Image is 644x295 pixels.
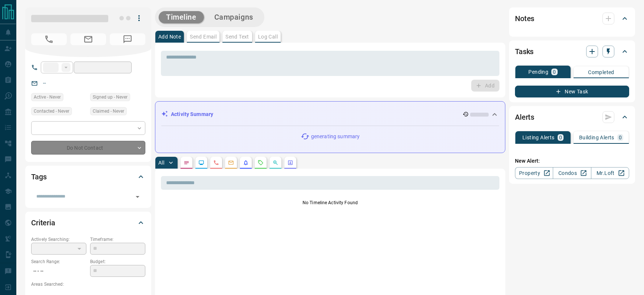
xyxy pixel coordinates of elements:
[515,13,534,24] h2: Notes
[515,108,629,126] div: Alerts
[515,46,534,57] h2: Tasks
[161,107,499,121] div: Activity Summary
[522,135,555,140] p: Listing Alerts
[553,69,556,74] p: 0
[588,70,614,75] p: Completed
[31,168,145,186] div: Tags
[198,160,204,166] svg: Lead Browsing Activity
[559,135,562,140] p: 0
[93,93,128,101] span: Signed up - Never
[31,265,86,277] p: -- - --
[591,167,629,179] a: Mr.Loft
[158,160,164,165] p: All
[34,93,61,101] span: Active - Never
[515,157,629,165] p: New Alert:
[31,236,86,243] p: Actively Searching:
[528,69,548,74] p: Pending
[70,33,106,45] span: No Email
[184,160,189,166] svg: Notes
[579,135,614,140] p: Building Alerts
[207,11,261,23] button: Campaigns
[515,86,629,97] button: New Task
[619,135,622,140] p: 0
[90,258,145,265] p: Budget:
[258,160,264,166] svg: Requests
[110,33,145,45] span: No Number
[311,133,360,140] p: generating summary
[31,258,86,265] p: Search Range:
[31,33,67,45] span: No Number
[161,199,499,206] p: No Timeline Activity Found
[132,192,143,202] button: Open
[93,107,124,115] span: Claimed - Never
[515,111,534,123] h2: Alerts
[31,141,145,155] div: Do Not Contact
[31,171,46,183] h2: Tags
[515,167,553,179] a: Property
[34,107,69,115] span: Contacted - Never
[287,160,293,166] svg: Agent Actions
[213,160,219,166] svg: Calls
[228,160,234,166] svg: Emails
[273,160,278,166] svg: Opportunities
[159,11,204,23] button: Timeline
[243,160,249,166] svg: Listing Alerts
[31,217,55,229] h2: Criteria
[31,214,145,232] div: Criteria
[171,110,213,118] p: Activity Summary
[90,236,145,243] p: Timeframe:
[158,34,181,39] p: Add Note
[553,167,591,179] a: Condos
[43,80,46,86] a: --
[31,281,145,288] p: Areas Searched:
[515,10,629,27] div: Notes
[515,43,629,60] div: Tasks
